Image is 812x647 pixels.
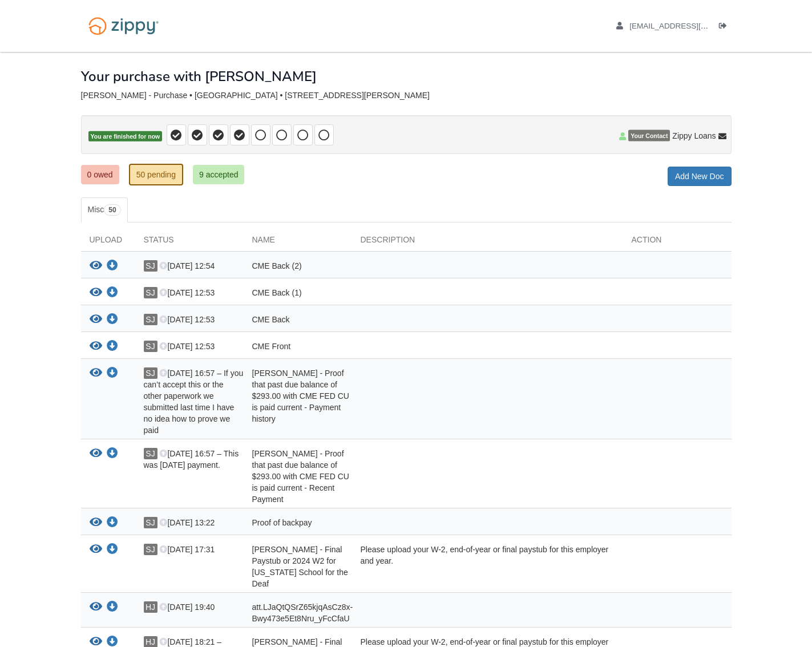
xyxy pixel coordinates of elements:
span: Your Contact [628,130,670,141]
span: SJ [144,314,157,325]
a: Download CME Back (1) [107,289,118,298]
a: Download att.LJaQtQSrZ65kjqAsCz8x-Bwy473e5Et8Nru_yFcCfaU [107,603,118,612]
span: SJ [144,367,157,379]
button: View CME Back (2) [90,260,102,272]
span: CME Back (1) [252,288,302,297]
a: Download CME Back (2) [107,262,118,271]
span: [DATE] 16:57 – This was [DATE] payment. [144,449,239,470]
span: [DATE] 12:54 [159,261,215,270]
button: View Proof of backpay [90,517,102,529]
a: Download CME Back [107,316,118,325]
span: [DATE] 19:40 [159,602,215,612]
span: att.LJaQtQSrZ65kjqAsCz8x-Bwy473e5Et8Nru_yFcCfaU [252,602,353,623]
button: View CME Front [90,341,102,353]
a: Download Heather Jones - Proof that past due balance of $293.00 with CME FED CU is paid current -... [107,369,118,378]
img: Logo [81,11,166,41]
a: Download CME Front [107,342,118,351]
span: HJ [144,601,157,613]
span: suzyjjones11082002@gmail.com [629,22,760,30]
span: CME Front [252,342,291,351]
a: Misc [81,197,128,223]
h1: Your purchase with [PERSON_NAME] [81,69,317,84]
button: View CME Back (1) [90,287,102,299]
span: SJ [144,448,157,459]
span: CME Back [252,315,290,324]
span: SJ [144,517,157,528]
a: Log out [719,22,732,33]
span: SJ [144,260,157,272]
div: Description [352,234,623,251]
span: [PERSON_NAME] - Proof that past due balance of $293.00 with CME FED CU is paid current - Recent P... [252,449,349,504]
span: Proof of backpay [252,518,312,527]
button: View Heather Jones - Proof that past due balance of $293.00 with CME FED CU is paid current - Rec... [90,448,102,460]
a: Download Heather Jones - Final Paystub or 2024 W2 for Ohio School for the Deaf [107,545,118,555]
span: SJ [144,544,157,555]
a: 9 accepted [193,165,245,184]
span: [PERSON_NAME] - Final Paystub or 2024 W2 for [US_STATE] School for the Deaf [252,545,348,588]
span: [DATE] 17:31 [159,545,215,554]
a: Add New Doc [668,167,732,186]
span: SJ [144,341,157,352]
span: SJ [144,287,157,298]
span: CME Back (2) [252,261,302,270]
span: You are finished for now [88,131,163,142]
div: Status [135,234,244,251]
button: View Heather Jones - Final Paystub or 2024 W2 for Ohio School for the Deaf [90,544,102,556]
div: Upload [81,234,135,251]
a: 0 owed [81,165,119,184]
div: Please upload your W-2, end-of-year or final paystub for this employer and year. [352,544,623,589]
span: [DATE] 12:53 [159,342,215,351]
span: [DATE] 12:53 [159,288,215,297]
a: Download Heather Jones - Proof that past due balance of $293.00 with CME FED CU is paid current -... [107,450,118,459]
span: [DATE] 16:57 – If you can’t accept this or the other paperwork we submitted last time I have no i... [144,369,244,435]
div: Name [244,234,352,251]
div: Action [623,234,732,251]
a: 50 pending [129,164,183,185]
a: edit profile [616,22,761,33]
span: 50 [104,204,120,216]
button: View Heather Jones - Proof that past due balance of $293.00 with CME FED CU is paid current - Pay... [90,367,102,379]
a: Download Heather Jones - Final Paystub or 2024 W2 for Mutual Care Services [107,638,118,647]
span: [PERSON_NAME] - Proof that past due balance of $293.00 with CME FED CU is paid current - Payment ... [252,369,349,423]
span: [DATE] 13:22 [159,518,215,527]
button: View CME Back [90,314,102,326]
button: View att.LJaQtQSrZ65kjqAsCz8x-Bwy473e5Et8Nru_yFcCfaU [90,601,102,613]
div: [PERSON_NAME] - Purchase • [GEOGRAPHIC_DATA] • [STREET_ADDRESS][PERSON_NAME] [81,91,732,100]
span: [DATE] 12:53 [159,315,215,324]
span: Zippy Loans [672,130,716,141]
a: Download Proof of backpay [107,519,118,528]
